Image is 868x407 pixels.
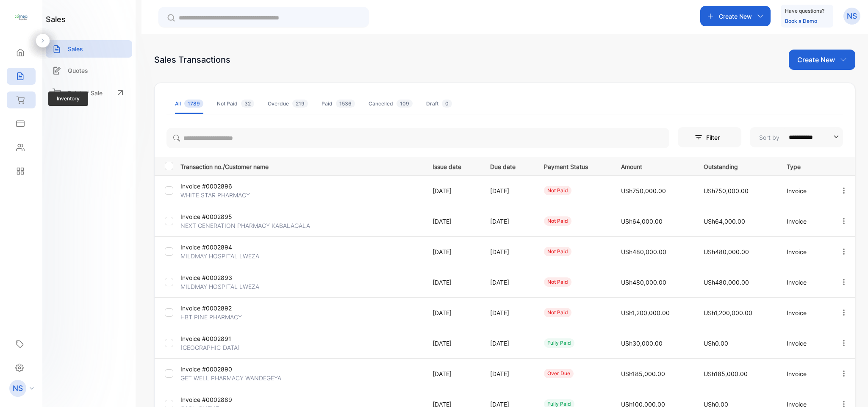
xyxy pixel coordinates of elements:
[704,218,745,225] span: USh64,000.00
[544,247,571,256] div: not paid
[180,252,261,260] p: MILDMAY HOSPITAL LWEZA
[787,217,822,226] p: Invoice
[704,161,769,171] p: Outstanding
[544,161,604,171] p: Payment Status
[433,217,473,226] p: [DATE]
[46,40,132,58] a: Sales
[544,216,571,226] div: not paid
[490,186,527,195] p: [DATE]
[433,186,473,195] p: [DATE]
[490,308,527,317] p: [DATE]
[180,282,261,291] p: MILDMAY HOSPITAL LWEZA
[544,369,574,378] div: over due
[68,44,83,53] p: Sales
[621,370,665,377] span: USh185,000.00
[241,100,254,108] span: 32
[180,334,261,343] p: Invoice #0002891
[759,133,779,142] p: Sort by
[490,278,527,287] p: [DATE]
[490,369,527,378] p: [DATE]
[621,248,666,255] span: USh480,000.00
[621,340,663,347] span: USh30,000.00
[180,212,261,221] p: Invoice #0002895
[704,370,748,377] span: USh185,000.00
[397,100,413,108] span: 109
[292,100,308,108] span: 219
[13,383,23,394] p: NS
[719,12,752,21] p: Create New
[544,277,571,287] div: not paid
[180,161,422,171] p: Transaction no./Customer name
[621,161,687,171] p: Amount
[68,89,103,97] p: Point of Sale
[180,243,261,252] p: Invoice #0002894
[490,247,527,256] p: [DATE]
[180,191,261,199] p: WHITE STAR PHARMACY
[180,221,310,230] p: NEXT GENERATION PHARMACY KABALAGALA
[621,279,666,286] span: USh480,000.00
[797,55,835,65] p: Create New
[787,186,822,195] p: Invoice
[433,161,473,171] p: Issue date
[175,100,203,108] div: All
[46,83,132,102] a: Point of Sale
[544,338,574,348] div: fully paid
[433,247,473,256] p: [DATE]
[621,187,666,194] span: USh750,000.00
[180,182,261,191] p: Invoice #0002896
[433,339,473,348] p: [DATE]
[704,340,728,347] span: USh0.00
[68,66,88,75] p: Quotes
[785,7,824,15] p: Have questions?
[544,308,571,317] div: not paid
[433,369,473,378] p: [DATE]
[785,18,817,24] a: Book a Demo
[46,62,132,79] a: Quotes
[789,50,855,70] button: Create New
[268,100,308,108] div: Overdue
[180,343,261,352] p: [GEOGRAPHIC_DATA]
[700,6,771,26] button: Create New
[180,365,261,374] p: Invoice #0002890
[180,304,261,313] p: Invoice #0002892
[490,161,527,171] p: Due date
[180,374,281,382] p: GET WELL PHARMACY WANDEGEYA
[787,278,822,287] p: Invoice
[48,91,88,106] span: Inventory
[154,53,230,66] div: Sales Transactions
[490,217,527,226] p: [DATE]
[704,279,749,286] span: USh480,000.00
[704,187,749,194] span: USh750,000.00
[621,309,670,316] span: USh1,200,000.00
[490,339,527,348] p: [DATE]
[787,369,822,378] p: Invoice
[322,100,355,108] div: Paid
[180,273,261,282] p: Invoice #0002893
[750,127,843,147] button: Sort by
[184,100,203,108] span: 1789
[180,313,261,321] p: HBT PINE PHARMACY
[180,395,261,404] p: Invoice #0002889
[336,100,355,108] span: 1536
[426,100,452,108] div: Draft
[787,247,822,256] p: Invoice
[787,308,822,317] p: Invoice
[847,11,857,22] p: NS
[544,186,571,195] div: not paid
[369,100,413,108] div: Cancelled
[621,218,663,225] span: USh64,000.00
[442,100,452,108] span: 0
[704,248,749,255] span: USh480,000.00
[704,309,752,316] span: USh1,200,000.00
[433,278,473,287] p: [DATE]
[46,14,66,25] h1: sales
[787,339,822,348] p: Invoice
[15,11,28,24] img: logo
[787,161,822,171] p: Type
[433,308,473,317] p: [DATE]
[217,100,254,108] div: Not Paid
[843,6,860,26] button: NS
